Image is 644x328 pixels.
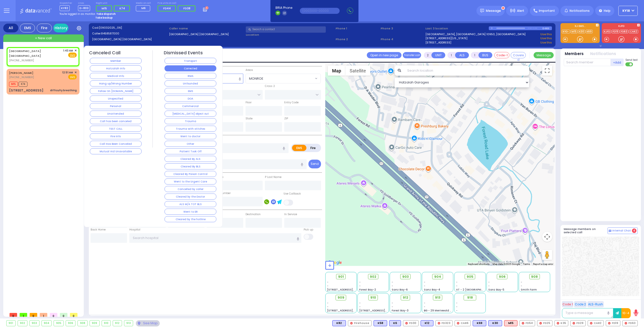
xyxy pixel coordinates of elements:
[405,322,408,324] img: red-radio-icon.svg
[30,313,37,317] span: 0
[504,320,517,326] div: M15
[90,103,142,109] button: Personal
[350,322,353,324] img: red-radio-icon.svg
[531,274,538,279] span: 908
[37,24,52,32] div: Fire
[169,32,244,36] label: [GEOGRAPHIC_DATA] [GEOGRAPHIC_DATA]
[332,320,346,326] div: K82
[165,111,216,117] button: [MEDICAL_DATA] object out
[540,40,552,45] a: Use this
[590,51,616,57] button: Notifications
[456,309,484,312] div: -
[606,320,620,326] div: FD19
[165,209,216,215] button: Went to ER
[519,320,535,326] div: FD54
[90,320,99,326] div: 909
[359,305,361,309] span: -
[50,313,57,317] span: 0
[504,320,517,326] div: ALS
[611,59,624,66] button: +Add
[9,82,18,87] span: M15
[467,295,473,300] span: 918
[165,201,216,207] button: ALS M/A TOT BLS
[389,320,401,326] div: K6
[60,12,96,16] span: You're logged in as monitor.
[141,6,146,10] span: M6
[165,156,216,162] button: Cleared By ALS
[78,320,87,326] div: 908
[554,320,568,326] div: K35
[517,9,524,13] span: Alert
[564,59,611,66] input: Search member
[62,71,73,74] span: 12:51 AM
[359,284,361,288] span: -
[467,274,473,279] span: 905
[421,320,433,326] div: K12
[90,65,142,71] button: Hatzalah Info
[89,50,120,56] h4: Canceled Call
[327,288,375,292] span: [STREET_ADDRESS][PERSON_NAME]
[425,26,489,31] label: Last 3 location
[40,313,47,317] span: 1
[521,280,522,284] span: -
[165,103,216,109] button: Commercial
[284,117,288,121] label: ZIP
[424,305,425,309] span: -
[113,320,122,326] div: 912
[9,71,33,75] a: [PERSON_NAME]
[456,280,458,284] span: -
[336,26,379,31] span: Phone 1
[564,227,608,234] h5: Message members on selected call
[457,322,459,324] img: red-radio-icon.svg
[249,76,263,81] span: MONROE
[300,8,340,14] input: (000)000-00000
[66,320,75,326] div: 906
[338,295,344,300] span: 909
[246,26,326,33] input: Search a contact
[438,322,440,324] img: red-radio-icon.svg
[392,301,393,305] span: -
[308,160,321,168] button: Send
[90,118,142,124] button: Call has been canceled
[164,50,203,56] h4: Dismissed Events
[587,301,604,307] button: ALS-Rush
[521,288,537,292] span: Smith Farm
[20,313,27,317] span: 1
[9,49,41,58] a: [GEOGRAPHIC_DATA] [GEOGRAPHIC_DATA]
[542,26,552,30] div: D-803
[102,6,107,10] span: M15
[60,5,70,11] span: KY82
[480,9,484,13] img: message.svg
[102,320,111,326] div: 910
[165,141,216,147] button: Other
[455,320,471,326] div: CAR6
[402,274,409,279] span: 903
[20,24,35,32] div: EMS
[96,2,132,5] label: Night unit
[96,12,116,16] strong: Take dispatch
[608,227,638,234] button: Internal Chat 4
[456,305,484,309] div: -
[327,301,329,305] span: -
[165,58,216,64] button: Transport
[621,308,631,318] button: 10-4
[275,6,292,10] span: BRIA Phone
[60,2,72,5] label: Dispatcher
[70,54,75,57] u: EMS
[90,58,142,64] button: Member
[90,88,142,94] button: Follow On [DOMAIN_NAME]
[620,30,628,33] a: FD63
[540,36,552,40] a: Use this
[534,52,554,58] button: Message
[557,322,559,324] img: red-radio-icon.svg
[54,320,63,326] div: 905
[92,37,167,41] label: [GEOGRAPHIC_DATA] [GEOGRAPHIC_DATA]
[629,30,638,33] a: CAR2
[488,280,490,284] span: -
[90,73,142,79] button: Medical Info
[494,52,509,58] button: Code-1
[327,284,329,288] span: -
[421,320,433,326] div: BLS
[246,33,334,37] label: Location
[586,30,593,33] a: K69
